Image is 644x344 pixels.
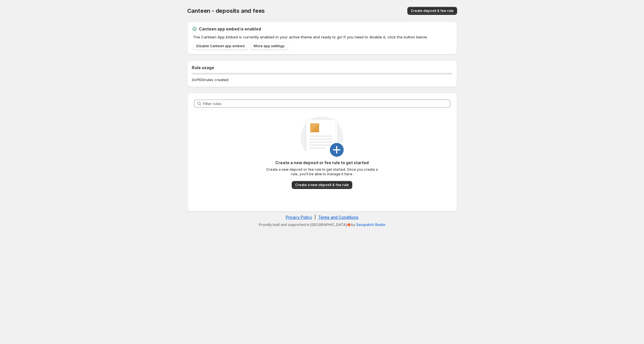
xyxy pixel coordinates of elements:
span: | [314,215,316,220]
p: Create a new deposit or fee rule to get started [265,160,379,166]
a: Disable Canteen app embed [193,42,248,50]
p: Create a new deposit or fee rule to get started. Once you create a rule, you'll be able to manage... [265,167,379,176]
span: More app settings [254,44,285,48]
input: Filter rules [203,100,450,108]
span: Canteen - deposits and fees [187,7,265,14]
a: More app settings [250,42,288,50]
p: Proudly built and supported in [GEOGRAPHIC_DATA]🍁by [190,223,454,227]
span: Create deposit & fee rule [411,9,454,13]
button: Create deposit & fee rule [407,7,457,15]
h2: Rule usage [192,65,453,71]
p: 0 of 100 rules created [192,77,228,83]
button: Create a new deposit & fee rule [292,181,352,189]
a: Sasquatch Studio [356,223,385,227]
h2: Canteen app embed is enabled [199,26,261,32]
span: Disable Canteen app embed [196,44,245,48]
p: The Canteen App Embed is currently enabled in your active theme and ready to go! If you need to d... [193,34,453,40]
a: Privacy Policy [286,215,312,220]
a: Terms and Conditions [318,215,359,220]
span: Create a new deposit & fee rule [295,183,349,187]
